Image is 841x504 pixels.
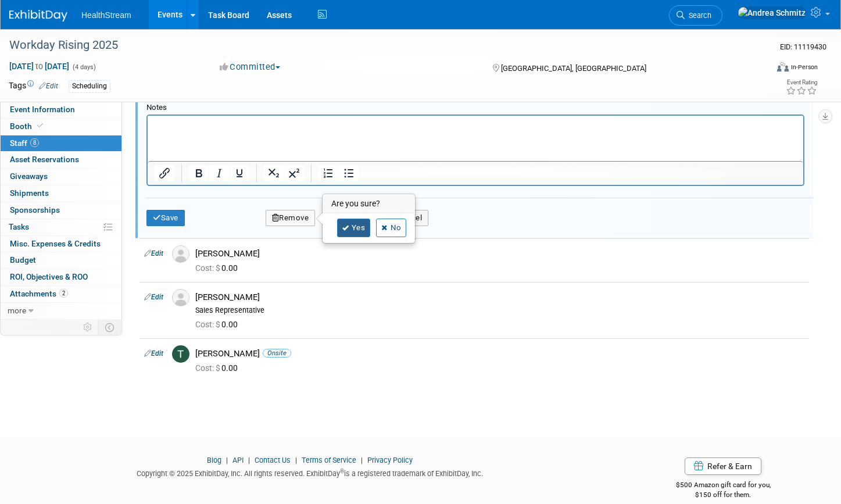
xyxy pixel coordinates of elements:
span: (4 days) [71,63,96,71]
span: Cost: $ [195,363,221,373]
a: API [232,456,244,464]
span: Event Information [10,105,75,114]
span: | [245,456,253,464]
button: Save [146,210,185,226]
span: | [223,456,231,464]
span: Staff [10,138,39,148]
img: Associate-Profile-5.png [172,289,189,306]
h3: Are you sure? [323,195,415,213]
a: Asset Reservations [1,152,121,168]
a: Yes [337,219,371,237]
button: Remove [266,210,316,226]
a: Blog [207,456,221,464]
div: Event Format [697,60,818,78]
span: Budget [10,255,36,264]
a: No [376,219,406,237]
img: Andrea Schmitz [738,6,806,19]
a: Budget [1,252,121,269]
span: Shipments [10,188,49,198]
a: Edit [144,349,163,358]
span: Event ID: 11119430 [780,42,826,51]
div: $150 off for them. [629,490,818,500]
div: In-Person [790,63,818,72]
span: Search [685,11,711,20]
span: 0.00 [195,320,242,329]
span: Misc. Expenses & Credits [10,239,101,248]
a: more [1,303,121,319]
div: Event Rating [786,80,817,85]
span: ROI, Objectives & ROO [10,272,88,281]
span: Asset Reservations [10,155,79,164]
div: [PERSON_NAME] [195,292,804,303]
span: Booth [10,121,45,131]
button: Numbered list [318,165,338,181]
span: 0.00 [195,263,242,273]
button: Italic [209,165,229,181]
a: Sponsorships [1,202,121,219]
div: Copyright © 2025 ExhibitDay, Inc. All rights reserved. ExhibitDay is a registered trademark of Ex... [9,466,611,479]
button: Bullet list [339,165,359,181]
div: [PERSON_NAME] [195,248,804,259]
sup: ® [340,468,344,474]
button: Superscript [284,165,304,181]
a: Edit [39,82,58,90]
a: Event Information [1,102,121,118]
span: Cost: $ [195,263,221,273]
a: Shipments [1,185,121,202]
img: T.jpg [172,345,189,363]
button: Committed [216,61,285,73]
a: Search [669,5,722,26]
a: Edit [144,293,163,301]
a: Booth [1,119,121,135]
span: 0.00 [195,363,242,373]
a: Misc. Expenses & Credits [1,236,121,252]
a: Giveaways [1,169,121,185]
td: Personalize Event Tab Strip [78,320,98,335]
i: Booth reservation complete [37,123,43,129]
span: | [292,456,300,464]
a: Privacy Policy [367,456,413,464]
div: Workday Rising 2025 [5,35,749,56]
span: 2 [59,289,68,298]
span: HealthStream [81,10,131,20]
img: Format-Inperson.png [777,62,789,72]
span: to [34,62,45,71]
div: Notes [146,103,804,113]
span: Giveaways [10,171,48,181]
td: Tags [9,80,58,93]
a: Tasks [1,219,121,235]
iframe: Rich Text Area [148,116,803,161]
a: ROI, Objectives & ROO [1,269,121,285]
span: more [8,306,26,315]
img: Associate-Profile-5.png [172,245,189,263]
a: Terms of Service [302,456,356,464]
span: Onsite [263,349,291,358]
a: Attachments2 [1,286,121,302]
a: Contact Us [255,456,291,464]
div: [PERSON_NAME] [195,348,804,359]
button: Subscript [264,165,284,181]
button: Insert/edit link [155,165,174,181]
a: Refer & Earn [685,457,761,475]
button: Bold [189,165,209,181]
a: Staff8 [1,135,121,152]
div: Scheduling [69,80,110,92]
span: [GEOGRAPHIC_DATA], [GEOGRAPHIC_DATA] [501,64,646,73]
div: Sales Representative [195,306,804,315]
span: | [358,456,366,464]
span: [DATE] [DATE] [9,61,70,72]
span: Attachments [10,289,68,298]
button: Underline [230,165,249,181]
div: $500 Amazon gift card for you, [629,473,818,499]
span: Cost: $ [195,320,221,329]
img: ExhibitDay [9,10,67,22]
span: Sponsorships [10,205,60,215]
span: Tasks [9,222,29,231]
span: 8 [30,138,39,147]
a: Edit [144,249,163,258]
td: Toggle Event Tabs [98,320,122,335]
